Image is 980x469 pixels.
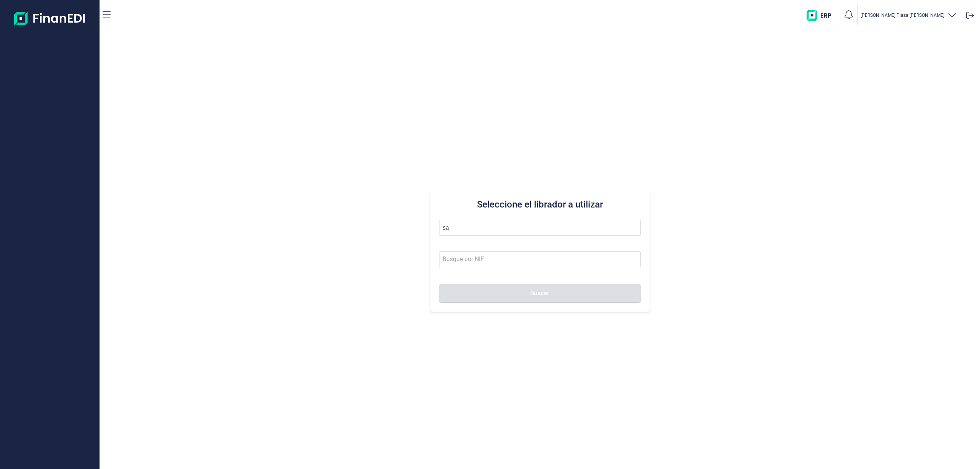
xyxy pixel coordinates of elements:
[439,251,641,267] input: Busque por NIF
[530,290,549,296] span: Buscar
[439,284,641,302] button: Buscar
[439,220,641,236] input: Seleccione la razón social
[807,10,837,21] img: erp
[861,10,957,21] button: [PERSON_NAME] Plaza [PERSON_NAME]
[861,12,944,18] p: [PERSON_NAME] Plaza [PERSON_NAME]
[439,198,641,211] h3: Seleccione el librador a utilizar
[14,6,86,31] img: Logo de aplicación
